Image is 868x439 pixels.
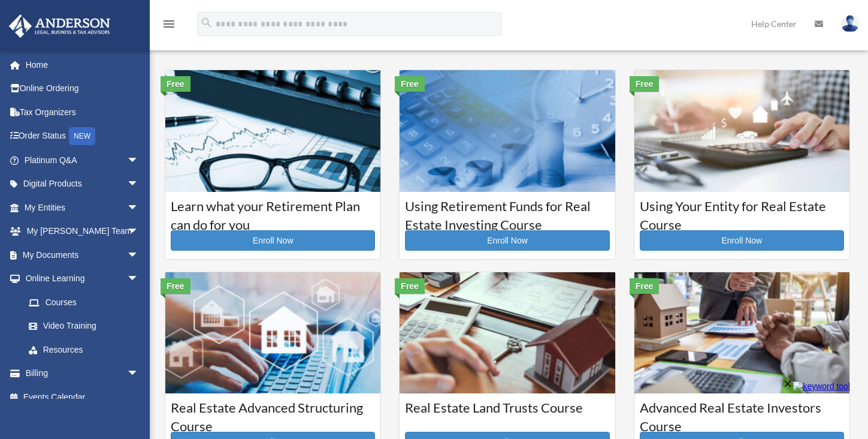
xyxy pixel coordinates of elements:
[8,77,157,101] a: Online Ordering
[640,230,844,251] a: Enroll Now
[8,172,157,196] a: Digital Productsarrow_drop_down
[395,76,425,92] div: Free
[8,385,157,409] a: Events Calendar
[69,127,95,145] div: NEW
[162,21,176,31] a: menu
[161,278,190,294] div: Free
[161,76,190,92] div: Free
[8,196,157,220] a: My Entitiesarrow_drop_down
[171,230,375,251] a: Enroll Now
[162,17,176,31] i: menu
[17,338,157,362] a: Resources
[8,148,157,172] a: Platinum Q&Aarrow_drop_down
[8,362,157,386] a: Billingarrow_drop_down
[17,290,151,314] a: Courses
[8,243,157,267] a: My Documentsarrow_drop_down
[17,314,157,338] a: Video Training
[127,362,151,386] span: arrow_drop_down
[127,172,151,197] span: arrow_drop_down
[405,197,609,227] h3: Using Retirement Funds for Real Estate Investing Course
[8,100,157,124] a: Tax Organizers
[640,399,844,429] h3: Advanced Real Estate Investors Course
[171,399,375,429] h3: Real Estate Advanced Structuring Course
[171,197,375,227] h3: Learn what your Retirement Plan can do for you
[8,220,157,243] a: My [PERSON_NAME] Teamarrow_drop_down
[5,14,114,38] img: Anderson Advisors Platinum Portal
[630,76,660,92] div: Free
[127,267,151,291] span: arrow_drop_down
[127,220,151,244] span: arrow_drop_down
[630,278,660,294] div: Free
[395,278,425,294] div: Free
[8,267,157,291] a: Online Learningarrow_drop_down
[405,399,609,429] h3: Real Estate Land Trusts Course
[127,243,151,267] span: arrow_drop_down
[200,16,213,29] i: search
[405,230,609,251] a: Enroll Now
[8,124,157,149] a: Order StatusNEW
[841,15,859,32] img: User Pic
[8,53,157,77] a: Home
[127,148,151,173] span: arrow_drop_down
[640,197,844,227] h3: Using Your Entity for Real Estate Course
[127,196,151,220] span: arrow_drop_down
